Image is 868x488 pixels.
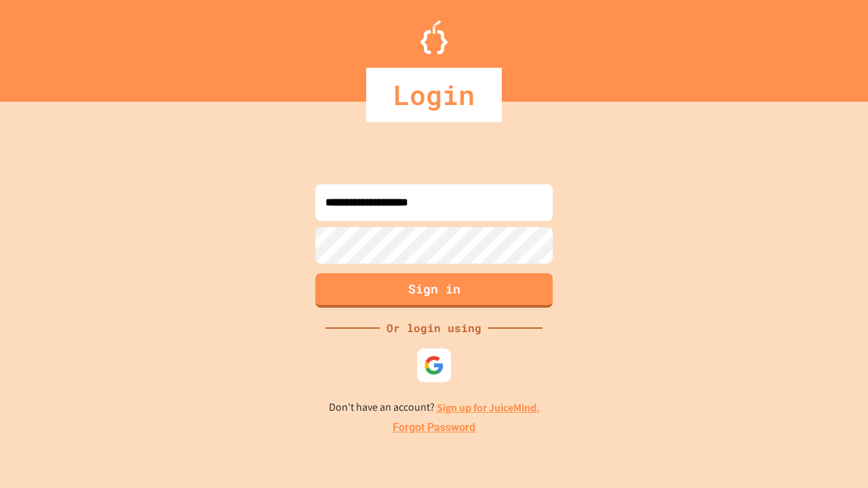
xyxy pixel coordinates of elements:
img: google-icon.svg [424,355,444,375]
div: Or login using [380,320,488,336]
a: Forgot Password [393,420,475,436]
a: Sign up for JuiceMind. [437,401,540,415]
div: Login [366,68,502,122]
button: Sign in [315,273,553,308]
img: Logo.svg [420,20,448,54]
p: Don't have an account? [329,399,540,416]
